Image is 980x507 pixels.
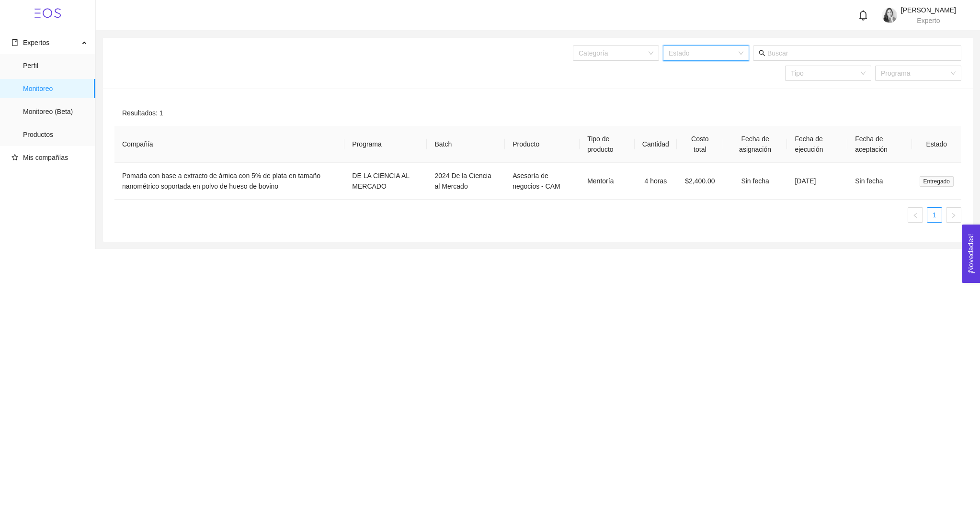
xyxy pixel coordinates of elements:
td: Pomada con base a extracto de árnica con 5% de plata en tamaño nanométrico soportada en polvo de ... [114,163,344,200]
th: Tipo de producto [580,126,635,163]
span: Monitoreo (Beta) [23,102,88,121]
button: Open Feedback Widget [962,225,980,283]
th: Estado [912,126,961,163]
th: Compañía [114,126,344,163]
td: $2,400.00 [677,163,723,200]
span: star [11,154,18,161]
td: 4 horas [635,163,677,200]
td: Asesoría de negocios - CAM [505,163,580,200]
img: 1686173812184-KPM_FOTO.png [882,8,897,23]
span: Perfil [23,56,88,75]
span: Monitoreo [23,79,88,98]
td: 2024 De la Ciencia al Mercado [427,163,505,200]
th: Fecha de asignación [723,126,787,163]
button: right [946,207,961,223]
span: search [759,50,765,56]
th: Batch [427,126,505,163]
td: Mentoría [580,163,635,200]
span: Entregado [920,176,954,187]
span: bell [858,10,868,21]
th: Fecha de aceptación [847,126,912,163]
td: Sin fecha [723,163,787,200]
button: left [908,207,923,223]
li: Página siguiente [946,207,961,223]
th: Fecha de ejecución [787,126,847,163]
th: Cantidad [635,126,677,163]
td: [DATE] [787,163,847,200]
li: Página anterior [908,207,923,223]
th: Programa [344,126,427,163]
a: 1 [927,208,942,222]
span: Experto [917,17,940,24]
div: Resultados: 1 [114,100,961,126]
td: DE LA CIENCIA AL MERCADO [344,163,427,200]
th: Costo total [677,126,723,163]
th: Producto [505,126,580,163]
span: Productos [23,125,88,144]
li: 1 [927,207,942,223]
span: [PERSON_NAME] [901,6,956,14]
span: right [951,213,957,218]
span: Expertos [23,39,49,46]
span: left [912,213,918,218]
input: Buscar [767,48,956,58]
span: Mis compañías [23,154,68,161]
span: book [11,39,18,46]
td: Sin fecha [847,163,912,200]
